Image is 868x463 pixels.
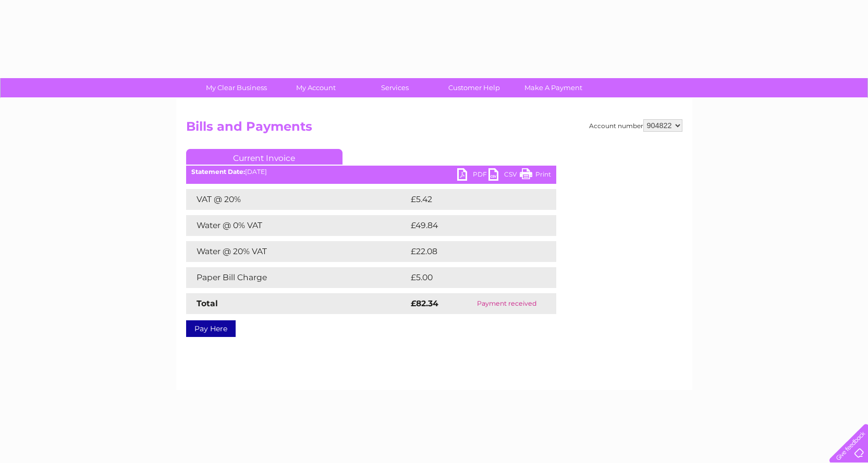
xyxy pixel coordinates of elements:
td: £5.00 [408,267,532,288]
td: £49.84 [408,215,536,236]
strong: £82.34 [411,298,438,308]
td: £22.08 [408,241,535,262]
a: Services [352,78,438,97]
h2: Bills and Payments [186,119,682,139]
a: Make A Payment [510,78,596,97]
b: Statement Date: [191,168,245,176]
div: Account number [589,119,682,132]
a: PDF [457,168,488,183]
td: Payment received [458,293,556,314]
td: VAT @ 20% [186,189,408,210]
a: My Account [273,78,359,97]
a: Print [520,168,551,183]
td: £5.42 [408,189,532,210]
a: Current Invoice [186,149,343,165]
td: Paper Bill Charge [186,267,408,288]
strong: Total [197,298,218,308]
a: CSV [488,168,520,183]
div: [DATE] [186,168,556,176]
a: Customer Help [431,78,517,97]
a: My Clear Business [193,78,279,97]
a: Pay Here [186,320,236,337]
td: Water @ 0% VAT [186,215,408,236]
td: Water @ 20% VAT [186,241,408,262]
